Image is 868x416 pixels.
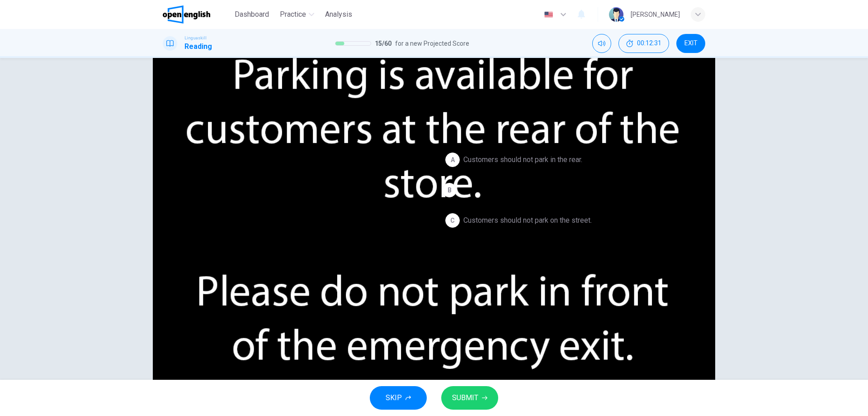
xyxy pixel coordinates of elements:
button: 00:12:31 [618,34,669,53]
a: OpenEnglish logo [163,5,231,24]
span: Customers should not park in the rear. [463,154,582,165]
div: B [442,183,457,197]
button: Dashboard [231,6,273,23]
div: C [445,213,460,228]
button: ACustomers should not park in the rear. [441,148,691,171]
span: 00:12:31 [637,40,661,47]
h1: Reading [184,41,212,52]
span: Dashboard [235,9,269,20]
span: for a new Projected Score [395,38,469,49]
span: Customers should not park on the street. [463,215,592,226]
button: EXIT [676,34,705,53]
button: Analysis [321,6,356,23]
img: en [543,11,554,18]
div: A [445,153,460,167]
span: Practice [280,9,306,20]
span: SKIP [386,392,402,404]
div: Hide [618,34,669,53]
span: EXIT [684,40,698,47]
button: Practice [276,6,318,23]
span: Linguaskill [184,35,207,41]
div: Mute [592,34,611,53]
button: CCustomers should not park on the street. [441,209,691,232]
img: OpenEnglish logo [163,5,210,24]
button: SKIP [370,386,427,410]
span: 15 / 60 [375,38,392,49]
span: SUBMIT [452,392,478,404]
button: SUBMIT [441,386,498,410]
div: [PERSON_NAME] [631,9,680,20]
img: Profile picture [609,7,623,22]
span: Analysis [325,9,352,20]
